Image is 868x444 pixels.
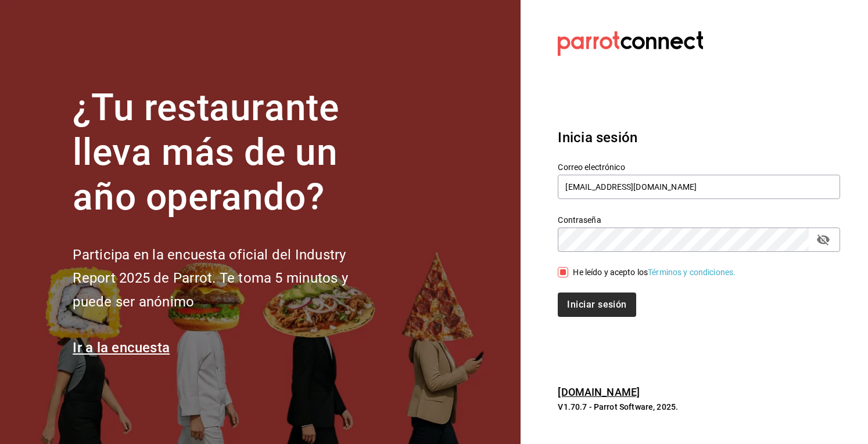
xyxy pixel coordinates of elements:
[558,163,840,171] label: Correo electrónico
[73,243,386,314] h2: Participa en la encuesta oficial del Industry Report 2025 de Parrot. Te toma 5 minutos y puede se...
[558,293,636,317] button: Iniciar sesión
[558,175,840,199] input: Ingresa tu correo electrónico
[648,268,736,277] a: Términos y condiciones.
[573,266,736,279] div: He leído y acepto los
[558,401,840,413] p: V1.70.7 - Parrot Software, 2025.
[558,386,640,398] a: [DOMAIN_NAME]
[813,230,833,250] button: passwordField
[73,340,170,356] a: Ir a la encuesta
[558,216,840,224] label: Contraseña
[73,86,386,219] h1: ¿Tu restaurante lleva más de un año operando?
[558,127,840,148] h3: Inicia sesión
